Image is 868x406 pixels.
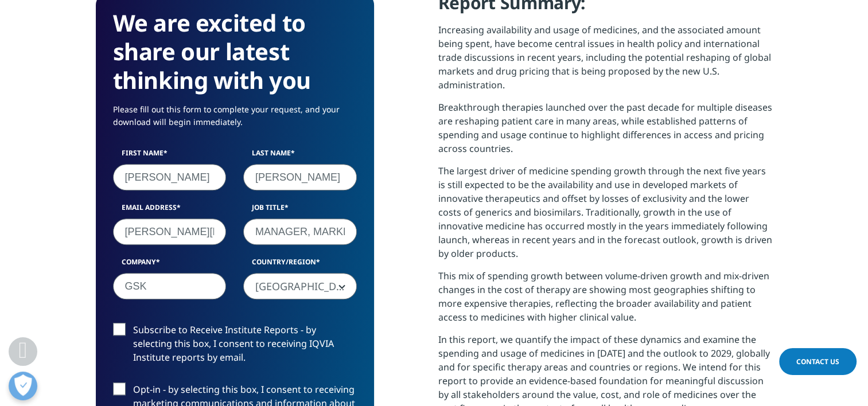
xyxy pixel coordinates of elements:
[438,23,773,100] p: Increasing availability and usage of medicines, and the associated amount being spent, have becom...
[113,148,227,164] label: First Name
[243,273,357,299] span: United States
[438,269,773,333] p: This mix of spending growth between volume-driven growth and mix-driven changes in the cost of th...
[244,274,356,300] span: United States
[113,323,357,370] label: Subscribe to Receive Institute Reports - by selecting this box, I consent to receiving IQVIA Inst...
[796,357,839,366] span: Contact Us
[113,103,357,137] p: Please fill out this form to complete your request, and your download will begin immediately.
[243,202,357,218] label: Job Title
[438,164,773,269] p: The largest driver of medicine spending growth through the next five years is still expected to b...
[243,148,357,164] label: Last Name
[113,202,227,218] label: Email Address
[113,9,357,95] h3: We are excited to share our latest thinking with you
[438,100,773,164] p: Breakthrough therapies launched over the past decade for multiple diseases are reshaping patient ...
[9,372,37,400] button: Open Preferences
[243,257,357,273] label: Country/Region
[779,348,857,375] a: Contact Us
[113,257,227,273] label: Company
